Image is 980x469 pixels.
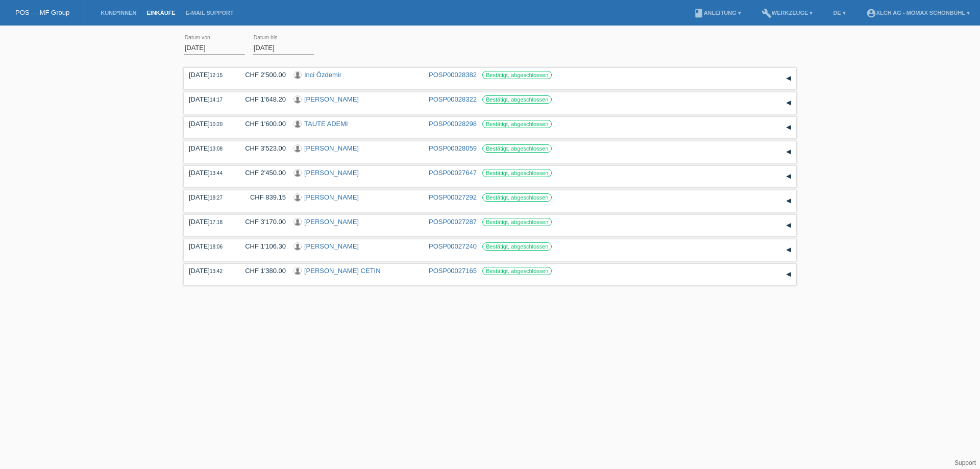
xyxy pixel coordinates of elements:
div: auf-/zuklappen [781,242,796,258]
a: [PERSON_NAME] [304,193,359,201]
div: [DATE] [189,267,230,275]
a: bookAnleitung ▾ [689,10,746,16]
div: CHF 1'380.00 [237,267,286,275]
a: Einkäufe [141,10,180,16]
span: 14:17 [210,97,223,103]
a: TAUTE ADEMI [304,120,348,128]
label: Bestätigt, abgeschlossen [482,218,552,226]
div: [DATE] [189,144,230,152]
div: [DATE] [189,218,230,226]
a: POSP00028382 [429,71,477,79]
a: POS — MF Group [15,9,69,16]
div: CHF 2'450.00 [237,169,286,177]
span: 10:20 [210,121,223,127]
span: 13:42 [210,268,223,274]
div: auf-/zuklappen [781,71,796,86]
div: CHF 3'523.00 [237,144,286,152]
label: Bestätigt, abgeschlossen [482,95,552,104]
div: [DATE] [189,169,230,177]
span: 18:06 [210,244,223,250]
div: auf-/zuklappen [781,120,796,135]
a: E-Mail Support [181,10,239,16]
label: Bestätigt, abgeschlossen [482,71,552,79]
a: [PERSON_NAME] [304,144,359,152]
a: Support [954,459,976,466]
div: CHF 1'106.30 [237,242,286,250]
label: Bestätigt, abgeschlossen [482,242,552,251]
i: account_circle [866,8,876,18]
i: book [694,8,704,18]
div: [DATE] [189,71,230,79]
div: auf-/zuklappen [781,267,796,282]
a: [PERSON_NAME] [304,169,359,177]
span: 18:27 [210,195,223,201]
label: Bestätigt, abgeschlossen [482,193,552,202]
div: [DATE] [189,120,230,128]
div: auf-/zuklappen [781,218,796,233]
a: Kund*innen [95,10,141,16]
span: 12:15 [210,72,223,78]
div: auf-/zuklappen [781,193,796,209]
div: auf-/zuklappen [781,144,796,160]
a: POSP00027165 [429,267,477,275]
a: POSP00028298 [429,120,477,128]
div: auf-/zuklappen [781,95,796,111]
div: CHF 2'500.00 [237,71,286,79]
label: Bestätigt, abgeschlossen [482,144,552,153]
label: Bestätigt, abgeschlossen [482,120,552,128]
a: POSP00027287 [429,218,477,226]
div: [DATE] [189,193,230,201]
label: Bestätigt, abgeschlossen [482,267,552,275]
a: POSP00027292 [429,193,477,201]
a: [PERSON_NAME] [304,95,359,103]
a: Inci Özdemir [304,71,341,79]
span: 13:08 [210,146,223,152]
a: account_circleXLCH AG - Mömax Schönbühl ▾ [861,10,975,16]
a: [PERSON_NAME] CETIN [304,267,381,275]
a: [PERSON_NAME] [304,218,359,226]
div: CHF 839.15 [237,193,286,201]
div: [DATE] [189,242,230,250]
div: CHF 1'600.00 [237,120,286,128]
a: DE ▾ [828,10,850,16]
div: CHF 1'648.20 [237,95,286,103]
a: buildWerkzeuge ▾ [756,10,818,16]
a: POSP00028059 [429,144,477,152]
div: CHF 3'170.00 [237,218,286,226]
div: [DATE] [189,95,230,103]
a: POSP00027240 [429,242,477,250]
span: 13:44 [210,170,223,176]
div: auf-/zuklappen [781,169,796,184]
a: POSP00027647 [429,169,477,177]
i: build [762,8,772,18]
span: 17:18 [210,219,223,225]
a: [PERSON_NAME] [304,242,359,250]
label: Bestätigt, abgeschlossen [482,169,552,177]
a: POSP00028322 [429,95,477,103]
